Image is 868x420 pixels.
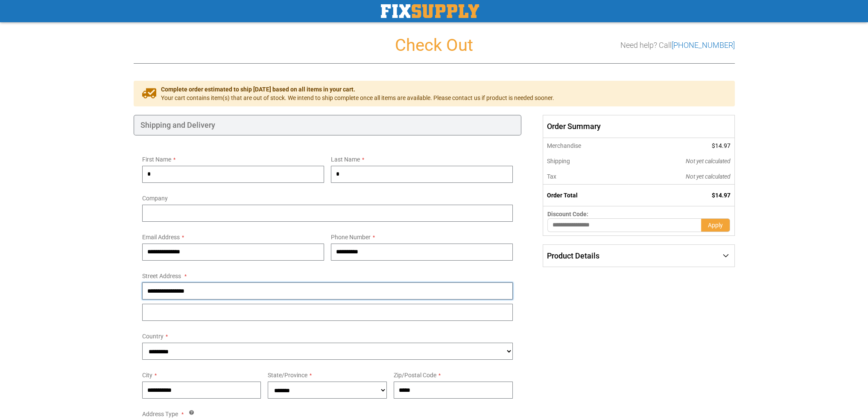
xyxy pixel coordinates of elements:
[161,94,554,102] span: Your cart contains item(s) that are out of stock. We intend to ship complete once all items are a...
[331,156,360,163] span: Last Name
[331,234,371,241] span: Phone Number
[142,333,164,340] span: Country
[268,372,307,379] span: State/Province
[712,142,731,149] span: $14.97
[142,234,180,241] span: Email Address
[701,218,730,232] button: Apply
[672,41,735,50] a: [PHONE_NUMBER]
[708,222,723,229] span: Apply
[142,195,168,202] span: Company
[547,211,588,217] span: Discount Code:
[381,4,479,18] img: Fix Industrial Supply
[712,192,731,199] span: $14.97
[134,115,522,135] div: Shipping and Delivery
[543,138,628,153] th: Merchandise
[142,273,181,279] span: Street Address
[547,158,570,164] span: Shipping
[142,156,171,163] span: First Name
[142,372,152,379] span: City
[394,372,436,379] span: Zip/Postal Code
[543,115,734,138] span: Order Summary
[547,192,578,199] strong: Order Total
[686,158,731,164] span: Not yet calculated
[620,41,735,50] h3: Need help? Call
[142,411,178,417] span: Address Type
[381,4,479,18] a: store logo
[134,36,735,55] h1: Check Out
[686,173,731,180] span: Not yet calculated
[161,85,554,94] span: Complete order estimated to ship [DATE] based on all items in your cart.
[543,169,628,185] th: Tax
[547,251,599,260] span: Product Details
